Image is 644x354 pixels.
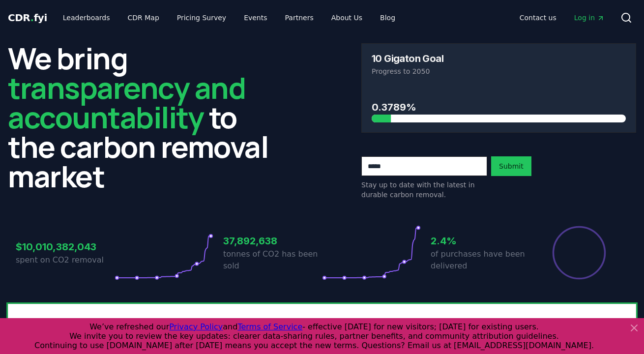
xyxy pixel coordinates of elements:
[169,9,234,27] a: Pricing Survey
[512,9,564,27] a: Contact us
[574,13,605,23] span: Log in
[20,316,448,331] h3: Unlock full market insights with our Partner Portal
[566,9,613,27] a: Log in
[16,254,115,266] p: spent on CO2 removal
[30,12,34,24] span: .
[372,9,403,27] a: Blog
[8,43,283,191] h2: We bring to the carbon removal market
[431,248,529,272] p: of purchases have been delivered
[552,225,607,280] div: Percentage of sales delivered
[8,12,47,24] span: CDR fyi
[372,100,626,115] h3: 0.3789%
[512,9,613,27] nav: Main
[431,234,529,248] h3: 2.4%
[55,9,118,27] a: Leaderboards
[323,9,370,27] a: About Us
[223,248,322,272] p: tonnes of CO2 has been sold
[8,11,47,25] a: CDR.fyi
[372,54,443,63] h3: 10 Gigaton Goal
[120,9,167,27] a: CDR Map
[361,180,487,200] p: Stay up to date with the latest in durable carbon removal.
[8,67,245,137] span: transparency and accountability
[277,9,322,27] a: Partners
[16,239,115,254] h3: $10,010,382,043
[55,9,403,27] nav: Main
[491,156,531,176] button: Submit
[223,234,322,248] h3: 37,892,638
[372,66,626,76] p: Progress to 2050
[236,9,275,27] a: Events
